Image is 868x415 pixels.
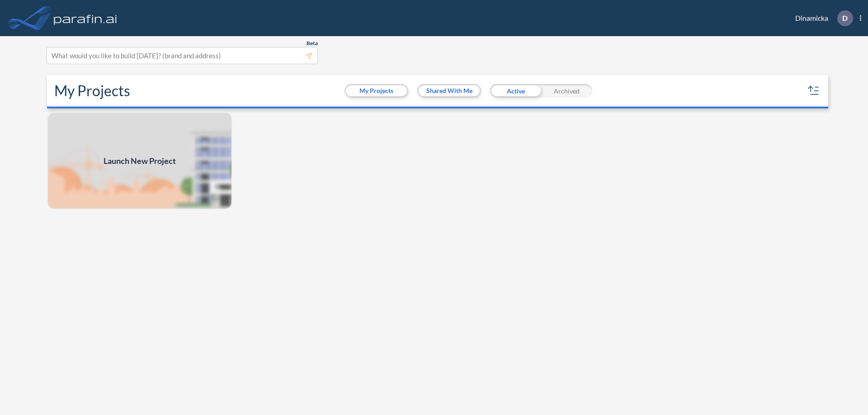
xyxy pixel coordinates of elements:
[346,85,407,96] button: My Projects
[307,40,318,47] span: Beta
[541,84,592,98] div: Archived
[54,82,130,99] h2: My Projects
[807,84,821,98] button: sort
[52,9,119,27] img: logo
[104,155,176,167] span: Launch New Project
[782,10,861,26] div: Dinamicka
[490,84,541,98] div: Active
[47,112,232,210] img: add
[47,112,232,210] a: Launch New Project
[419,85,480,96] button: Shared With Me
[842,14,848,22] p: D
